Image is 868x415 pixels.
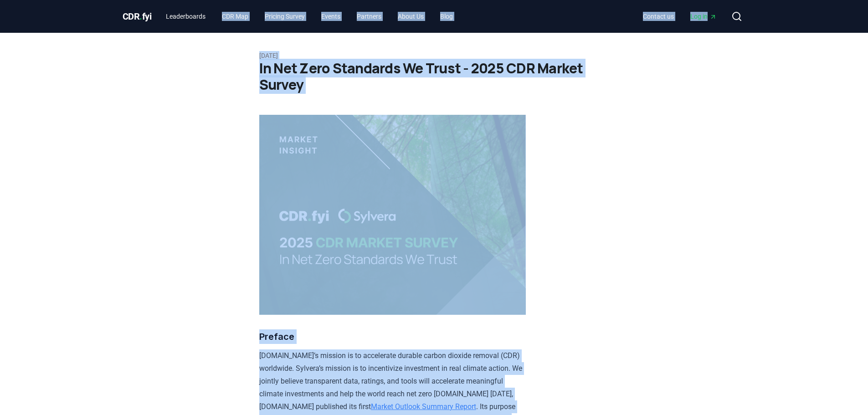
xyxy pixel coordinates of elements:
[159,8,213,25] a: Leaderboards
[690,12,717,21] span: Log in
[371,402,476,411] a: Market Outlook Summary Report
[139,11,142,22] span: .
[215,8,256,25] a: CDR Map
[123,11,152,22] span: CDR fyi
[123,10,152,23] a: CDR.fyi
[390,8,431,25] a: About Us
[259,115,526,315] img: blog post image
[314,8,348,25] a: Events
[259,51,609,60] p: [DATE]
[636,8,681,25] a: Contact us
[636,8,724,25] nav: Main
[433,8,460,25] a: Blog
[257,8,312,25] a: Pricing Survey
[259,329,526,344] h3: Preface
[349,8,389,25] a: Partners
[683,8,724,25] a: Log in
[159,8,460,25] nav: Main
[259,60,609,93] h1: In Net Zero Standards We Trust - 2025 CDR Market Survey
